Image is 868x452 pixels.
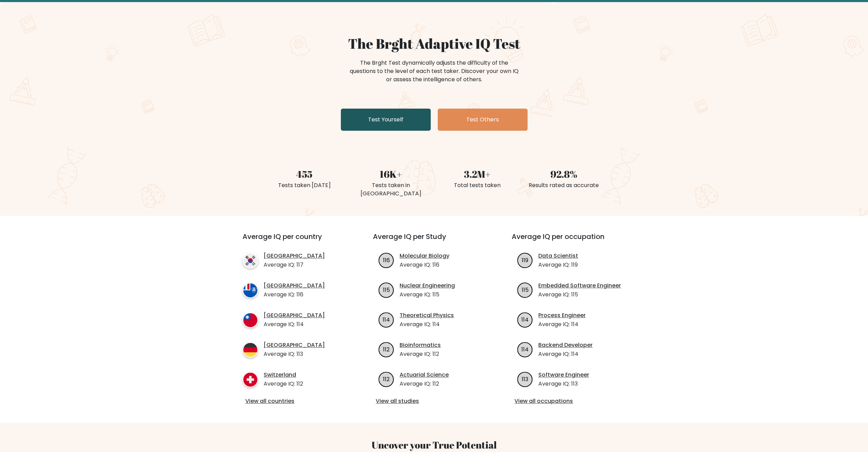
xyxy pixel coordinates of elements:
[376,397,492,405] a: View all studies
[522,256,528,264] text: 119
[383,315,390,323] text: 114
[352,167,430,181] div: 16K+
[265,35,603,52] h1: The Brght Adaptive IQ Test
[538,252,578,260] a: Data Scientist
[438,109,528,131] a: Test Others
[243,232,348,249] h3: Average IQ per country
[264,341,325,349] a: [GEOGRAPHIC_DATA]
[525,167,603,181] div: 92.8%
[521,315,529,323] text: 114
[243,253,258,268] img: country
[400,380,449,388] p: Average IQ: 112
[538,350,593,358] p: Average IQ: 114
[383,375,390,383] text: 112
[538,371,589,379] a: Software Engineer
[383,345,390,353] text: 112
[538,380,589,388] p: Average IQ: 113
[538,290,621,299] p: Average IQ: 115
[243,372,258,387] img: country
[400,261,449,269] p: Average IQ: 116
[400,320,454,329] p: Average IQ: 114
[383,286,390,294] text: 115
[264,261,325,269] p: Average IQ: 117
[400,311,454,320] a: Theoretical Physics
[265,167,344,181] div: 455
[525,181,603,190] div: Results rated as accurate
[265,181,344,190] div: Tests taken [DATE]
[522,375,528,383] text: 113
[538,320,586,329] p: Average IQ: 114
[264,380,303,388] p: Average IQ: 112
[522,286,529,294] text: 115
[512,232,634,249] h3: Average IQ per occupation
[538,282,621,290] a: Embedded Software Engineer
[438,167,517,181] div: 3.2M+
[400,350,441,358] p: Average IQ: 112
[348,59,521,84] div: The Brght Test dynamically adjusts the difficulty of the questions to the level of each test take...
[514,397,631,405] a: View all occupations
[400,341,441,349] a: Bioinformatics
[264,290,325,299] p: Average IQ: 116
[341,109,431,131] a: Test Yourself
[352,181,430,198] div: Tests taken in [GEOGRAPHIC_DATA]
[210,439,658,451] h3: Uncover your True Potential
[264,311,325,320] a: [GEOGRAPHIC_DATA]
[400,371,449,379] a: Actuarial Science
[243,283,258,298] img: country
[264,350,325,358] p: Average IQ: 113
[538,261,578,269] p: Average IQ: 119
[383,256,390,264] text: 116
[400,290,455,299] p: Average IQ: 115
[538,341,593,349] a: Backend Developer
[438,181,517,190] div: Total tests taken
[521,345,529,353] text: 114
[243,342,258,358] img: country
[264,320,325,329] p: Average IQ: 114
[264,252,325,260] a: [GEOGRAPHIC_DATA]
[373,232,495,249] h3: Average IQ per Study
[264,371,303,379] a: Switzerland
[538,311,586,320] a: Process Engineer
[245,397,345,405] a: View all countries
[264,282,325,290] a: [GEOGRAPHIC_DATA]
[400,252,449,260] a: Molecular Biology
[243,312,258,328] img: country
[400,282,455,290] a: Nuclear Engineering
